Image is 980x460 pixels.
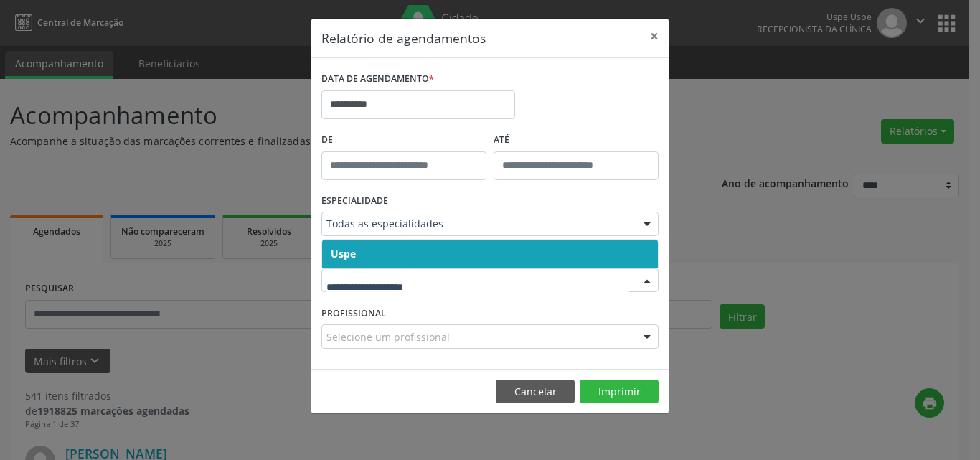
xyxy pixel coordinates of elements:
[640,19,669,54] button: Close
[494,129,659,151] label: ATÉ
[580,380,659,404] button: Imprimir
[321,129,486,151] label: De
[331,247,356,260] span: Uspe
[321,190,388,212] label: ESPECIALIDADE
[326,329,450,344] span: Selecione um profissional
[326,217,629,231] span: Todas as especialidades
[321,29,486,47] h5: Relatório de agendamentos
[496,380,575,404] button: Cancelar
[321,68,434,90] label: DATA DE AGENDAMENTO
[321,302,386,324] label: PROFISSIONAL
